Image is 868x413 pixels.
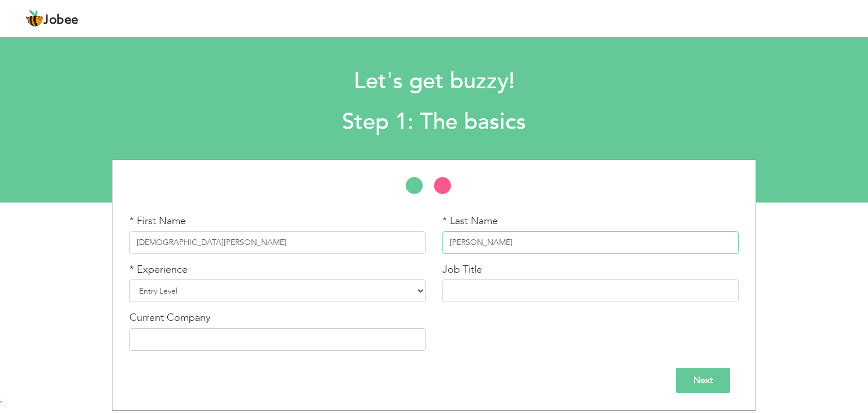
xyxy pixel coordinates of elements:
[129,214,186,229] label: * First Name
[117,107,751,137] h2: Step 1: The basics
[442,263,482,277] label: Job Title
[129,263,188,277] label: * Experience
[117,67,751,96] h1: Let's get buzzy!
[676,368,730,393] input: Next
[129,311,210,325] label: Current Company
[44,14,79,27] span: Jobee
[442,214,498,229] label: * Last Name
[25,10,44,28] img: jobee.io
